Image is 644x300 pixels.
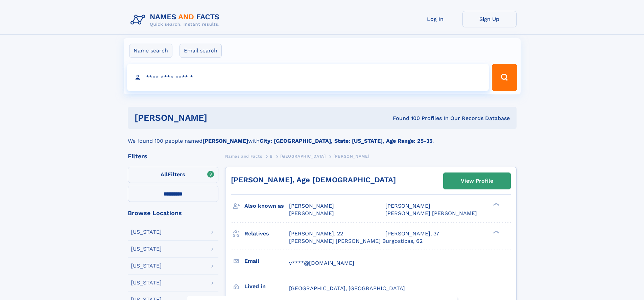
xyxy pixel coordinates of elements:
span: [GEOGRAPHIC_DATA], [GEOGRAPHIC_DATA] [289,285,405,292]
a: B [270,152,273,160]
h3: Also known as [244,200,289,212]
label: Name search [129,44,172,58]
label: Email search [180,44,222,58]
span: All [161,171,168,178]
img: Logo Names and Facts [128,11,225,29]
a: [PERSON_NAME], 37 [385,230,439,237]
span: [PERSON_NAME] [289,210,334,216]
div: We found 100 people named with . [128,129,517,145]
h3: Relatives [244,228,289,239]
a: [PERSON_NAME], 22 [289,230,343,237]
a: View Profile [444,173,510,189]
h3: Lived in [244,281,289,292]
div: ❯ [492,202,500,207]
a: Sign Up [462,11,517,27]
div: [US_STATE] [131,280,162,285]
div: Browse Locations [128,210,218,216]
div: View Profile [461,173,493,189]
span: [PERSON_NAME] [333,154,369,159]
h3: Email [244,255,289,267]
span: [PERSON_NAME] [PERSON_NAME] [385,210,477,216]
span: [PERSON_NAME] [385,203,430,209]
div: Found 100 Profiles In Our Records Database [300,115,510,122]
a: [GEOGRAPHIC_DATA] [280,152,326,160]
b: City: [GEOGRAPHIC_DATA], State: [US_STATE], Age Range: 25-35 [260,138,432,144]
input: search input [127,64,489,91]
div: [US_STATE] [131,263,162,269]
a: [PERSON_NAME], Age [DEMOGRAPHIC_DATA] [231,176,396,184]
div: Filters [128,153,218,159]
span: B [270,154,273,159]
h1: [PERSON_NAME] [135,114,300,122]
div: [US_STATE] [131,246,162,252]
div: [US_STATE] [131,229,162,235]
a: [PERSON_NAME] [PERSON_NAME] Burgosticas, 62 [289,237,423,245]
button: Search Button [492,64,517,91]
a: Log In [408,11,462,27]
b: [PERSON_NAME] [202,138,248,144]
span: [PERSON_NAME] [289,203,334,209]
label: Filters [128,167,218,183]
a: Names and Facts [225,152,262,160]
div: ❯ [492,230,500,234]
span: [GEOGRAPHIC_DATA] [280,154,326,159]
